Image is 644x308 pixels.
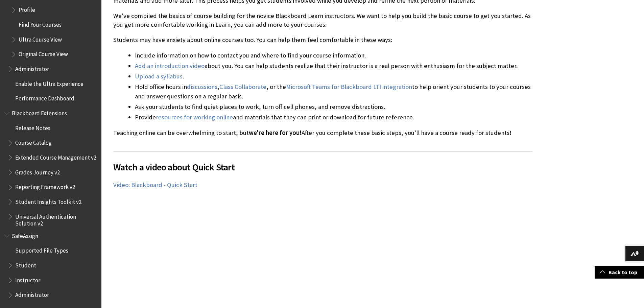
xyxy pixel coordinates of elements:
[15,78,84,87] span: Enable the Ultra Experience
[15,275,40,284] span: Instructor
[135,51,532,60] li: Include information on how to contact you and where to find your course information.
[4,230,97,301] nav: Book outline for Blackboard SafeAssign
[135,113,532,122] li: Provide and materials that they can print or download for future reference.
[19,34,62,43] span: Ultra Course View
[113,11,532,29] p: We've compiled the basics of course building for the novice Blackboard Learn instructors. We want...
[15,260,36,269] span: Student
[113,128,532,137] p: Teaching online can be overwhelming to start, but After you complete these basic steps, you'll ha...
[15,196,81,205] span: Student Insights Toolkit v2
[15,152,96,161] span: Extended Course Management v2
[135,82,532,101] li: Hold office hours in , , or the to help orient your students to your courses and answer questions...
[249,129,302,137] span: we're here for you!
[15,182,75,191] span: Reporting Framework v2
[135,62,205,70] a: Add an introduction video
[135,72,532,81] li: .
[135,102,532,112] li: Ask your students to find quiet places to work, turn off cell phones, and remove distractions.
[15,63,49,72] span: Administrator
[187,83,217,91] a: discussions
[15,289,49,299] span: Administrator
[15,122,50,132] span: Release Notes
[15,245,68,254] span: Supported File Types
[19,4,35,14] span: Profile
[4,108,97,227] nav: Book outline for Blackboard Extensions
[12,108,67,117] span: Blackboard Extensions
[113,35,532,44] p: Students may have anxiety about online courses too. You can help them feel comfortable in these w...
[19,19,62,28] span: Find Your Courses
[15,137,52,146] span: Course Catalog
[15,211,97,227] span: Universal Authentication Solution v2
[156,113,233,121] a: resources for working online
[595,266,644,279] a: Back to top
[15,167,60,176] span: Grades Journey v2
[113,181,197,189] a: Video: Blackboard - Quick Start
[12,230,38,239] span: SafeAssign
[135,72,183,80] a: Upload a syllabus
[113,160,532,174] span: Watch a video about Quick Start
[19,49,68,58] span: Original Course View
[286,83,412,91] a: Microsoft Teams for Blackboard LTI integration
[219,83,266,91] a: Class Collaborate
[135,61,532,71] li: about you. You can help students realize that their instructor is a real person with enthusiasm f...
[15,93,74,102] span: Performance Dashboard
